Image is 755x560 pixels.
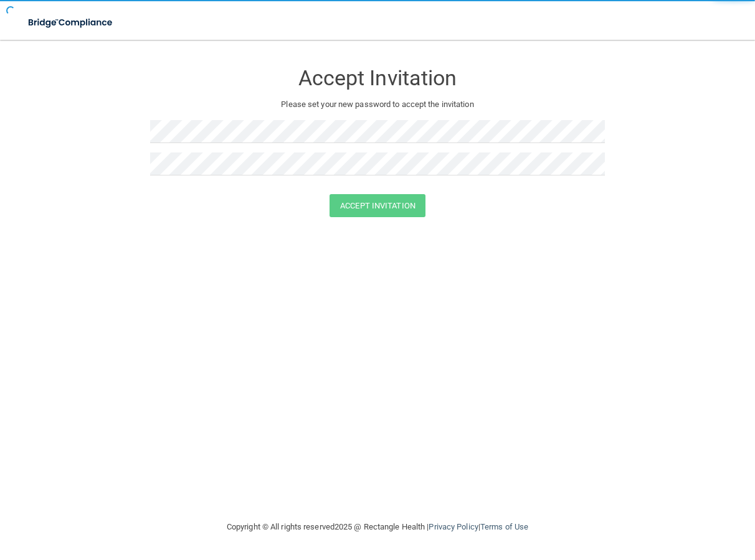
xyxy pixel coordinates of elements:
h3: Accept Invitation [150,67,605,90]
button: Accept Invitation [330,194,425,217]
img: bridge_compliance_login_screen.278c3ca4.svg [19,10,123,35]
p: Please set your new password to accept the invitation [159,97,596,112]
div: Copyright © All rights reserved 2025 @ Rectangle Health | | [150,507,605,547]
a: Privacy Policy [429,522,478,531]
a: Terms of Use [480,522,528,531]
